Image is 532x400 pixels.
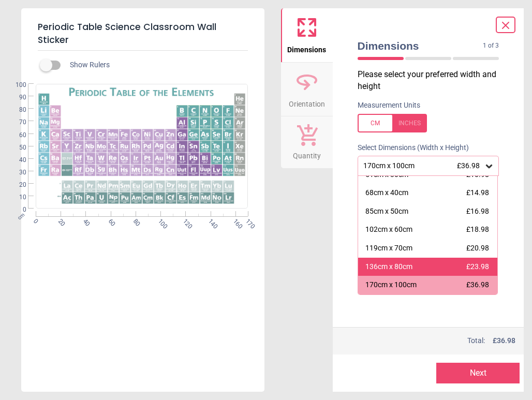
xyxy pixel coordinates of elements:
[206,217,213,224] span: 140
[457,161,480,170] span: £36.98
[358,100,420,111] label: Measurement Units
[358,69,508,92] p: Please select your preferred width and height
[362,161,484,170] div: 170cm x 100cm
[7,93,26,102] span: 90
[287,40,326,55] span: Dimensions
[365,243,412,254] div: 119cm x 70cm
[281,8,333,62] button: Dimensions
[365,280,417,290] div: 170cm x 100cm
[131,217,138,224] span: 80
[46,59,264,71] div: Show Rulers
[7,205,26,214] span: 0
[483,41,499,50] span: 1 of 3
[7,156,26,165] span: 40
[466,207,489,215] span: £16.98
[7,131,26,140] span: 60
[81,217,88,224] span: 40
[357,336,516,346] div: Total:
[231,217,238,224] span: 160
[289,94,325,110] span: Orientation
[466,244,489,252] span: £20.98
[466,280,489,289] span: £36.98
[365,188,408,198] div: 68cm x 40cm
[365,225,412,235] div: 102cm x 60cm
[293,146,321,161] span: Quantity
[7,168,26,177] span: 30
[7,81,26,90] span: 100
[156,217,162,224] span: 100
[466,188,489,197] span: £14.98
[281,116,333,168] button: Quantity
[181,217,188,224] span: 120
[31,217,38,224] span: 0
[7,193,26,202] span: 10
[106,217,113,224] span: 60
[7,181,26,189] span: 20
[466,262,489,271] span: £23.98
[349,143,469,153] label: Select Dimensions (Width x Height)
[56,217,63,224] span: 20
[281,63,333,116] button: Orientation
[466,225,489,233] span: £18.98
[365,262,412,272] div: 136cm x 80cm
[7,143,26,152] span: 50
[38,17,248,51] h5: Periodic Table Science Classroom Wall Sticker
[17,212,26,221] span: cm
[493,336,515,346] span: £
[243,217,250,224] span: 170
[436,363,520,383] button: Next
[7,106,26,114] span: 80
[7,118,26,127] span: 70
[497,336,515,345] span: 36.98
[365,206,408,217] div: 85cm x 50cm
[358,38,483,53] span: Dimensions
